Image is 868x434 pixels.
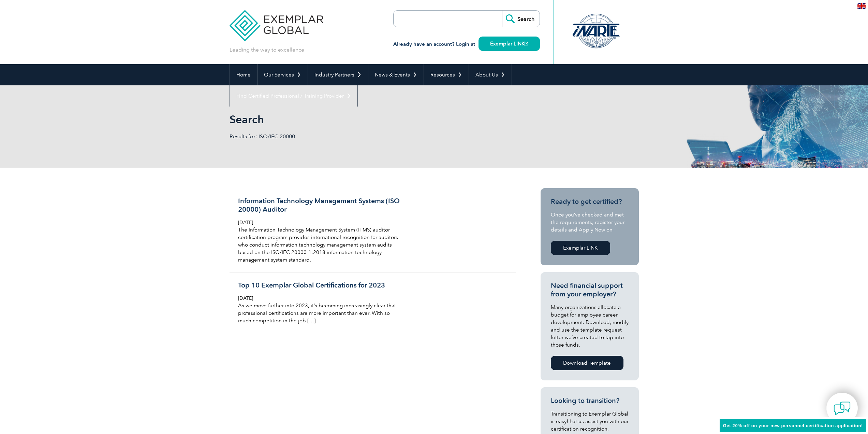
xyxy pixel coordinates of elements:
img: open_square.png [525,42,528,45]
p: The Information Technology Management System (ITMS) auditor certification program provides intern... [238,226,400,264]
h3: Looking to transition? [551,396,629,405]
h3: Need financial support from your employer? [551,281,629,298]
h3: Top 10 Exemplar Global Certifications for 2023 [238,281,400,290]
h3: Ready to get certified? [551,197,629,206]
a: Download Template [551,356,623,370]
h1: Search [230,113,491,126]
a: Find Certified Professional / Training Provider [230,85,357,107]
p: Leading the way to excellence [230,46,304,54]
h3: Already have an account? Login at [393,40,540,48]
a: Resources [424,64,469,85]
span: Get 20% off on your new personnel certification application! [723,423,863,428]
a: Industry Partners [308,64,368,85]
a: Our Services [258,64,308,85]
a: Information Technology Management Systems (ISO 20000) Auditor [DATE] The Information Technology M... [230,188,516,272]
p: As we move further into 2023, it’s becoming increasingly clear that professional certifications a... [238,302,400,324]
p: Once you’ve checked and met the requirements, register your details and Apply Now on [551,211,629,234]
img: en [857,3,866,9]
input: Search [502,11,540,27]
img: contact-chat.png [834,400,851,417]
span: [DATE] [238,295,253,301]
a: About Us [469,64,512,85]
h3: Information Technology Management Systems (ISO 20000) Auditor [238,197,400,214]
a: Top 10 Exemplar Global Certifications for 2023 [DATE] As we move further into 2023, it’s becoming... [230,272,516,333]
a: News & Events [368,64,424,85]
a: Exemplar LINK [479,37,540,51]
a: Exemplar LINK [551,241,610,255]
a: Home [230,64,257,85]
span: [DATE] [238,220,253,225]
p: Results for: ISO/IEC 20000 [230,133,434,140]
p: Many organizations allocate a budget for employee career development. Download, modify and use th... [551,304,629,349]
